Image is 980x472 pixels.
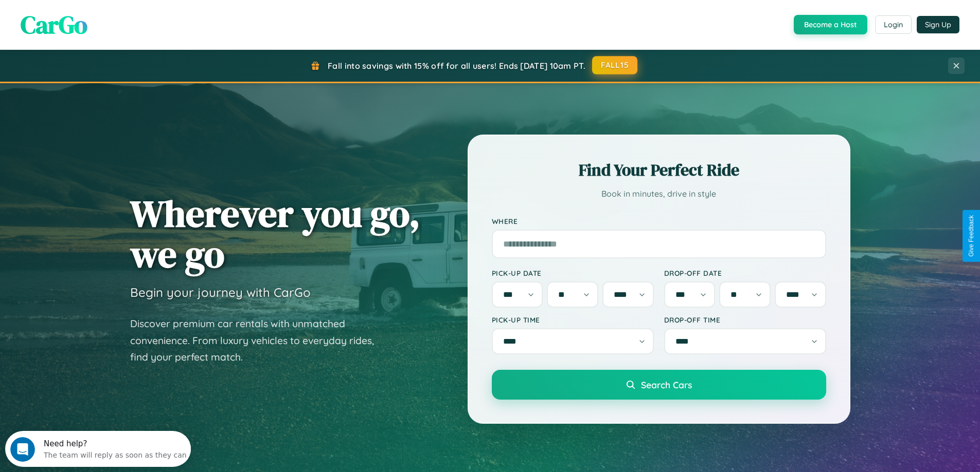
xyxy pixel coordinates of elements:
[21,8,87,42] span: CarGo
[917,16,959,33] button: Sign Up
[492,269,654,277] label: Pick-up Date
[328,61,585,71] span: Fall into savings with 15% off for all users! Ends [DATE] 10am PT.
[130,315,387,366] p: Discover premium car rentals with unmatched convenience. From luxury vehicles to everyday rides, ...
[492,315,654,324] label: Pick-up Time
[592,56,637,74] button: FALL15
[492,217,826,225] label: Where
[968,215,975,257] div: Give Feedback
[641,379,692,390] span: Search Cars
[4,4,191,32] div: Open Intercom Messenger
[492,370,826,400] button: Search Cars
[664,269,826,277] label: Drop-off Date
[10,437,35,462] iframe: Intercom live chat
[5,431,191,467] iframe: Intercom live chat discovery launcher
[664,315,826,324] label: Drop-off Time
[39,17,182,28] div: The team will reply as soon as they can
[492,159,826,181] h2: Find Your Perfect Ride
[130,193,420,274] h1: Wherever you go, we go
[875,15,912,34] button: Login
[794,15,867,34] button: Become a Host
[130,285,311,300] h3: Begin your journey with CarGo
[492,186,826,201] p: Book in minutes, drive in style
[39,9,182,17] div: Need help?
